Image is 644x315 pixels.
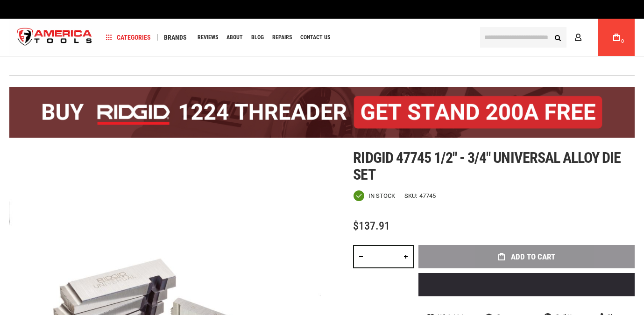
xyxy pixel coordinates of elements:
[9,20,100,55] img: America Tools
[353,149,621,183] span: Ridgid 47745 1/2" - 3/4" universal alloy die set
[198,35,218,40] span: Reviews
[222,31,247,44] a: About
[106,34,151,41] span: Categories
[102,31,155,44] a: Categories
[621,39,624,44] span: 0
[251,35,264,40] span: Blog
[272,35,292,40] span: Repairs
[300,35,330,40] span: Contact Us
[549,28,566,46] button: Search
[160,31,191,44] a: Brands
[9,87,635,138] img: BOGO: Buy the RIDGID® 1224 Threader (26092), get the 92467 200A Stand FREE!
[419,193,436,199] div: 47745
[296,31,334,44] a: Contact Us
[268,31,296,44] a: Repairs
[353,219,390,232] span: $137.91
[226,35,243,40] span: About
[164,34,187,41] span: Brands
[608,19,625,56] a: 0
[368,193,395,199] span: In stock
[353,190,395,202] div: Availability
[193,31,222,44] a: Reviews
[247,31,268,44] a: Blog
[9,20,100,55] a: store logo
[404,193,419,199] strong: SKU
